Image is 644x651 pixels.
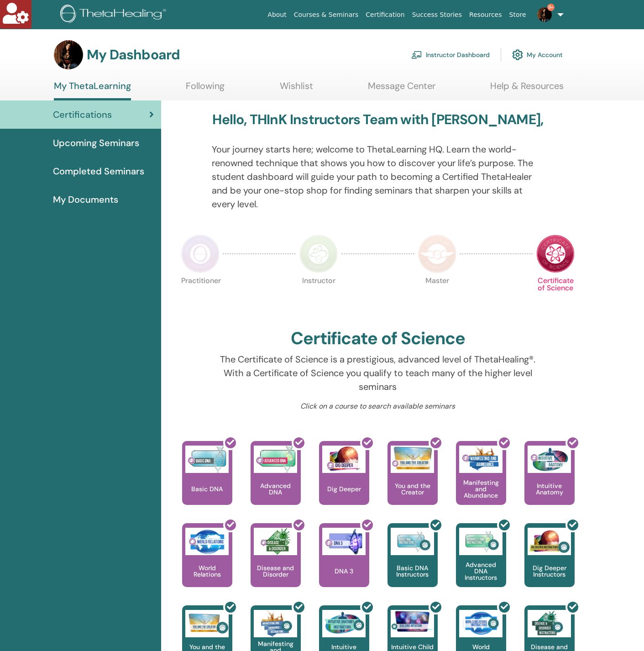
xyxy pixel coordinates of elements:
p: Master [418,277,456,315]
a: Instructor Dashboard [411,45,490,65]
img: Practitioner [181,235,220,273]
p: Advanced DNA Instructors [456,562,506,581]
img: Intuitive Anatomy [528,446,571,473]
h2: Certificate of Science [291,328,465,349]
p: Disease and Disorder [251,565,301,577]
img: Intuitive Child In Me Instructors [391,610,434,632]
img: You and the Creator [391,446,434,471]
img: Basic DNA Instructors [391,528,434,555]
a: Resources [466,6,506,23]
img: Advanced DNA Instructors [459,528,503,555]
img: logo.png [60,5,169,25]
p: Dig Deeper [324,486,365,492]
a: My ThetaLearning [54,80,131,100]
p: Practitioner [181,277,220,315]
a: About [264,6,290,23]
a: Manifesting and Abundance Manifesting and Abundance [456,441,506,523]
h3: My Dashboard [87,47,180,63]
a: Advanced DNA Instructors Advanced DNA Instructors [456,523,506,605]
img: You and the Creator Instructors [185,610,229,637]
a: You and the Creator You and the Creator [387,441,438,523]
a: Intuitive Anatomy Intuitive Anatomy [524,441,575,523]
img: Disease and Disorder Instructors [528,610,571,637]
img: cog.svg [512,47,523,63]
img: Manifesting and Abundance Instructors [254,610,297,637]
p: Click on a course to search available seminars [212,401,544,412]
a: Message Center [368,80,435,98]
img: Dig Deeper [322,446,366,473]
p: Certificate of Science [536,277,575,315]
a: My Account [512,45,563,65]
a: Dig Deeper Instructors Dig Deeper Instructors [524,523,575,605]
a: Wishlist [280,80,313,98]
span: Completed Seminars [53,164,144,178]
span: Certifications [53,108,112,121]
img: Intuitive Anatomy Instructors [322,610,366,637]
p: World Relations [182,565,232,577]
a: Store [506,6,530,23]
p: Instructor [299,277,338,315]
p: You and the Creator [387,483,438,495]
a: Basic DNA Basic DNA [182,441,232,523]
img: Master [418,235,456,273]
a: Advanced DNA Advanced DNA [251,441,301,523]
p: Intuitive Anatomy [524,483,575,495]
a: Following [186,80,225,98]
img: Advanced DNA [254,446,297,473]
a: Dig Deeper Dig Deeper [319,441,369,523]
p: Dig Deeper Instructors [524,565,575,577]
img: default.jpg [537,7,552,22]
p: Your journey starts here; welcome to ThetaLearning HQ. Learn the world-renowned technique that sh... [212,142,544,211]
img: chalkboard-teacher.svg [411,51,422,59]
img: Disease and Disorder [254,528,297,555]
img: default.jpg [54,40,83,69]
img: Certificate of Science [536,235,575,273]
a: DNA 3 DNA 3 [319,523,369,605]
p: Advanced DNA [251,483,301,495]
a: Disease and Disorder Disease and Disorder [251,523,301,605]
a: Success Stories [408,6,466,23]
a: Certification [362,6,408,23]
img: Manifesting and Abundance [459,446,503,473]
span: 9+ [547,4,555,11]
span: Upcoming Seminars [53,136,139,150]
p: Basic DNA Instructors [387,565,438,577]
h3: Hello, THInK Instructors Team with [PERSON_NAME], [212,111,543,128]
img: Dig Deeper Instructors [528,528,571,555]
a: Help & Resources [490,80,564,98]
a: World Relations World Relations [182,523,232,605]
img: Basic DNA [185,446,229,473]
a: Basic DNA Instructors Basic DNA Instructors [387,523,438,605]
p: Manifesting and Abundance [456,479,506,499]
img: World Relations [185,528,229,555]
img: DNA 3 [322,528,366,555]
img: World Relations Instructors [459,610,503,637]
img: Instructor [299,235,338,273]
p: The Certificate of Science is a prestigious, advanced level of ThetaHealing®. With a Certificate ... [212,352,544,394]
a: Courses & Seminars [290,6,362,23]
span: My Documents [53,193,118,206]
